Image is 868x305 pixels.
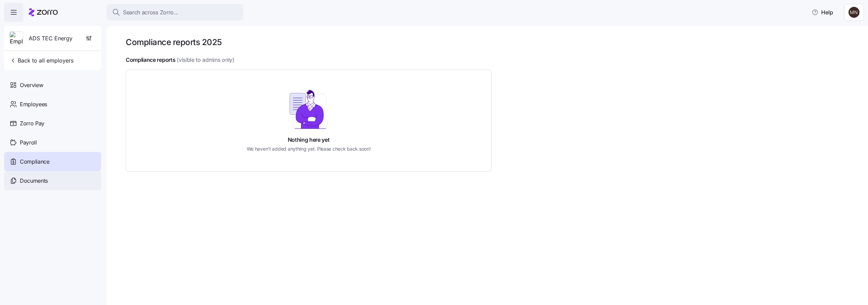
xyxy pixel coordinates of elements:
span: (visible to admins only) [177,56,234,64]
a: Payroll [4,133,101,152]
span: Overview [20,81,43,89]
span: Employees [20,100,47,109]
span: ADS TEC Energy [29,34,72,43]
img: Employer logo [10,32,23,45]
h1: Compliance reports 2025 [126,37,222,47]
button: Back to all employers [7,54,76,67]
span: Search across Zorro... [123,8,178,17]
span: Back to all employers [10,56,73,65]
span: Payroll [20,138,37,147]
button: Search across Zorro... [107,4,243,20]
span: Help [812,8,833,16]
a: Compliance [4,152,101,171]
h4: Compliance reports [126,56,175,64]
a: Documents [4,171,101,190]
span: Documents [20,177,48,185]
span: Zorro Pay [20,119,44,128]
img: dc938221b72ee2fbc86e5e09f1355759 [849,7,859,18]
button: Help [806,5,839,19]
a: Employees [4,95,101,114]
h5: We haven't added anything yet. Please check back soon! [247,145,371,152]
a: Zorro Pay [4,114,101,133]
a: Overview [4,75,101,95]
h4: Nothing here yet [288,136,330,144]
span: Compliance [20,157,50,166]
